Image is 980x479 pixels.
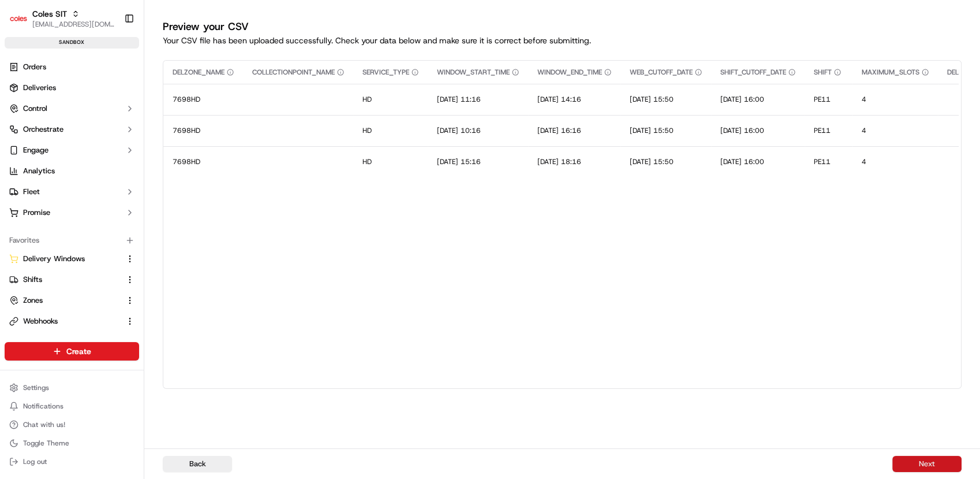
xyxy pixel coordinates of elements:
[630,157,674,166] span: [DATE] 15:50
[630,95,702,104] button: Edit WEB_CUTOFF_DATE value
[5,99,139,118] button: Control
[5,398,139,414] button: Notifications
[630,95,674,104] span: [DATE] 15:50
[9,295,121,306] a: Zones
[537,157,581,166] span: [DATE] 18:16
[537,157,611,166] button: Edit WINDOW_END_TIME value
[23,103,47,114] span: Control
[23,83,56,93] span: Deliveries
[5,231,139,250] div: Favorites
[537,95,611,104] button: Edit WINDOW_END_TIME value
[5,203,139,222] button: Promise
[23,124,63,135] span: Orchestrate
[23,439,69,448] span: Toggle Theme
[362,157,372,166] span: HD
[115,196,140,205] span: Pylon
[9,9,28,28] img: Coles SIT
[5,58,139,76] a: Orders
[98,169,107,178] div: 💻
[630,68,693,77] span: WEB_CUTOFF_DATE
[109,168,185,179] span: API Documentation
[362,157,418,166] button: Edit SERVICE_TYPE value
[81,195,140,205] a: Powered byPylon
[32,8,67,20] button: Coles SIT
[23,274,42,285] span: Shifts
[814,126,831,135] span: PE11
[252,158,344,166] button: Edit COLLECTIONPOINT_NAME value
[7,163,93,184] a: 📗Knowledge Base
[720,68,786,77] span: SHIFT_CUTOFF_DATE
[862,95,866,104] span: 4
[437,157,481,166] span: [DATE] 15:16
[437,95,481,104] span: [DATE] 11:16
[5,120,139,139] button: Orchestrate
[163,35,962,46] p: Your CSV file has been uploaded successfully. Check your data below and make sure it is correct b...
[814,126,843,135] button: Edit SHIFT value
[23,145,48,155] span: Engage
[5,141,139,159] button: Engage
[437,95,519,104] button: Edit WINDOW_START_TIME value
[196,114,210,128] button: Start new chat
[23,207,50,218] span: Promise
[39,110,189,122] div: Start new chat
[252,95,344,103] button: Edit COLLECTIONPOINT_NAME value
[630,157,702,166] button: Edit WEB_CUTOFF_DATE value
[5,183,139,201] button: Fleet
[173,157,234,166] button: Edit DELZONE_NAME value
[252,127,344,135] button: Edit COLLECTIONPOINT_NAME value
[12,46,210,65] p: Welcome 👋
[12,12,35,35] img: Nash
[5,162,139,180] a: Analytics
[5,5,119,32] button: Coles SITColes SIT[EMAIL_ADDRESS][DOMAIN_NAME]
[630,126,674,135] span: [DATE] 15:50
[173,95,200,104] span: 7698HD
[5,250,139,268] button: Delivery Windows
[173,95,234,104] button: Edit DELZONE_NAME value
[437,126,519,135] button: Edit WINDOW_START_TIME value
[362,126,372,135] span: HD
[23,254,85,264] span: Delivery Windows
[173,126,234,135] button: Edit DELZONE_NAME value
[173,157,200,166] span: 7698HD
[537,126,581,135] span: [DATE] 16:16
[362,68,409,77] span: SERVICE_TYPE
[720,126,795,135] button: Edit SHIFT_CUTOFF_DATE value
[720,157,795,166] button: Edit SHIFT_CUTOFF_DATE value
[5,291,139,310] button: Zones
[5,417,139,433] button: Chat with us!
[720,157,764,166] span: [DATE] 16:00
[5,454,139,470] button: Log out
[9,254,121,264] a: Delivery Windows
[814,157,843,166] button: Edit SHIFT value
[12,169,21,178] div: 📗
[862,126,866,135] span: 4
[32,20,115,29] button: [EMAIL_ADDRESS][DOMAIN_NAME]
[23,402,63,411] span: Notifications
[23,168,88,179] span: Knowledge Base
[23,420,65,429] span: Chat with us!
[437,157,519,166] button: Edit WINDOW_START_TIME value
[814,68,832,77] span: SHIFT
[437,126,481,135] span: [DATE] 10:16
[862,157,866,166] span: 4
[537,126,611,135] button: Edit WINDOW_END_TIME value
[9,274,121,285] a: Shifts
[720,95,795,104] button: Edit SHIFT_CUTOFF_DATE value
[862,95,929,104] button: Edit MAXIMUM_SLOTS value
[630,126,702,135] button: Edit WEB_CUTOFF_DATE value
[12,110,32,131] img: 1736555255976-a54dd68f-1ca7-489b-9aae-adbdc363a1c4
[5,312,139,331] button: Webhooks
[814,157,831,166] span: PE11
[93,163,190,184] a: 💻API Documentation
[814,95,843,104] button: Edit SHIFT value
[362,95,372,104] span: HD
[892,456,962,472] button: Next
[9,316,121,326] a: Webhooks
[163,456,232,472] button: Back
[252,68,335,77] span: COLLECTIONPOINT_NAME
[30,75,208,87] input: Got a question? Start typing here...
[173,68,225,77] span: DELZONE_NAME
[537,68,602,77] span: WINDOW_END_TIME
